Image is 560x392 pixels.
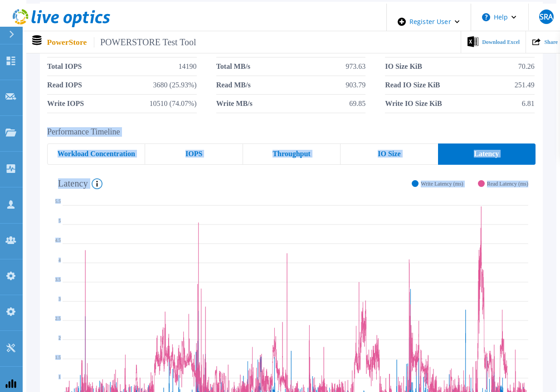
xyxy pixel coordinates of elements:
h2: Performance Timeline [47,127,536,137]
text: 3 [58,296,61,301]
span: Read IO Size KiB [385,76,440,94]
text: 4 [58,257,61,262]
span: Write Latency (ms) [421,180,463,187]
span: Total MB/s [216,57,250,76]
p: PowerStore [47,37,196,48]
button: Help [471,4,528,31]
span: Write MB/s [216,95,253,113]
span: 973.63 [346,57,365,76]
span: IOPS [185,150,202,158]
span: Throughput [273,150,310,158]
span: 3680 (25.93%) [153,76,197,94]
span: POWERSTORE Test Tool [94,37,196,48]
span: Download Excel [482,39,520,45]
text: 5.5 [55,199,61,204]
span: IO Size KiB [385,57,422,76]
span: 6.81 [522,95,535,113]
span: 70.26 [518,57,535,76]
text: 4.5 [55,238,61,243]
text: 3.5 [55,277,61,282]
span: Read Latency (ms) [487,180,528,187]
span: 10510 (74.07%) [150,95,197,113]
span: Total IOPS [47,57,82,76]
text: 1 [58,374,61,379]
text: 1.5 [55,355,61,360]
span: Write IO Size KiB [385,95,442,113]
text: 5 [58,218,61,223]
span: SRA [540,13,553,20]
h4: Latency [58,178,102,189]
text: 2.5 [55,316,61,321]
span: 251.49 [515,76,535,94]
span: Write IOPS [47,95,84,113]
span: Share [544,39,558,45]
span: IO Size [378,150,400,158]
span: Read MB/s [216,76,251,94]
span: Workload Concentration [58,150,135,158]
div: Register User [387,4,471,40]
span: 69.85 [349,95,365,113]
text: 2 [58,335,61,340]
span: 14190 [179,57,197,76]
span: 903.79 [346,76,365,94]
span: Read IOPS [47,76,82,94]
span: Latency [474,150,499,158]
